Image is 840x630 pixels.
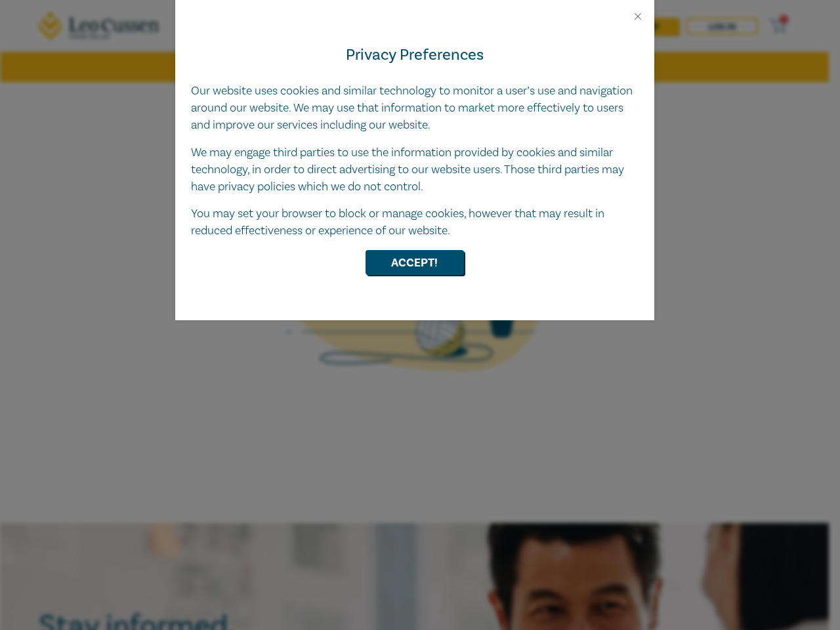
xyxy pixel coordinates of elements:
button: Accept! [366,250,464,275]
p: We may engage third parties to use the information provided by cookies and similar technology, in... [191,144,639,196]
h4: Privacy Preferences [191,43,639,67]
button: Close [632,10,644,22]
p: You may set your browser to block or manage cookies, however that may result in reduced effective... [191,205,639,240]
p: Our website uses cookies and similar technology to monitor a user’s use and navigation around our... [191,83,639,134]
